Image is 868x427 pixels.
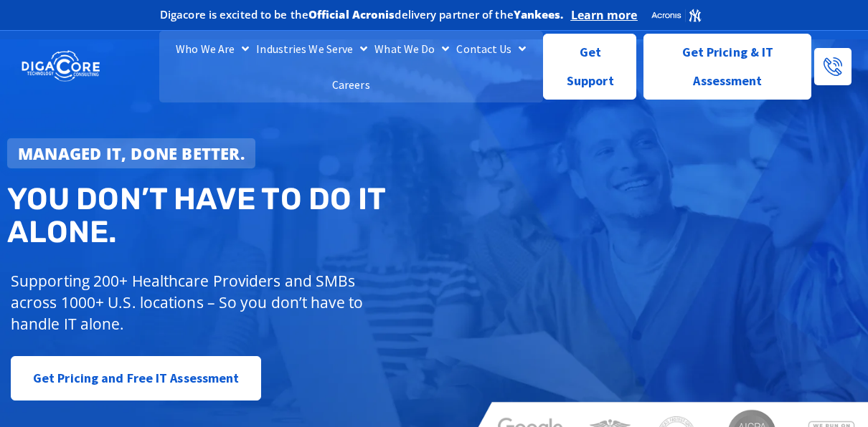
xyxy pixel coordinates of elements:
span: Get Pricing & IT Assessment [655,38,800,95]
a: Managed IT, done better. [7,138,255,168]
a: Learn more [571,8,638,22]
img: Acronis [651,8,702,23]
span: Get Support [555,38,625,95]
strong: Managed IT, done better. [18,143,245,164]
h2: Digacore is excited to be the delivery partner of the [160,9,564,20]
a: Who We Are [172,31,253,67]
nav: Menu [159,31,543,102]
h2: You don’t have to do IT alone. [7,183,443,249]
a: What We Do [371,31,453,67]
span: Get Pricing and Free IT Assessment [33,364,239,393]
a: Contact Us [453,31,529,67]
b: Yankees. [514,7,564,21]
a: Industries We Serve [253,31,371,67]
a: Get Pricing and Free IT Assessment [11,356,261,400]
b: Official Acronis [308,7,395,21]
a: Careers [329,67,374,102]
a: Get Support [543,34,636,100]
p: Supporting 200+ Healthcare Providers and SMBs across 1000+ U.S. locations – So you don’t have to ... [11,270,364,335]
img: DigaCore Technology Consulting [22,49,100,83]
a: Get Pricing & IT Assessment [643,34,811,100]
